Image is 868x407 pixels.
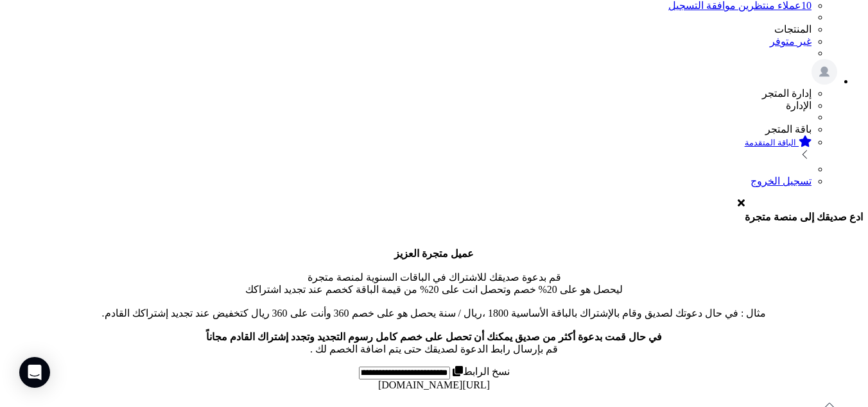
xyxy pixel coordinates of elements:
[5,99,812,112] li: الإدارة
[5,23,812,35] li: المنتجات
[5,123,812,135] li: باقة المتجر
[206,331,662,342] b: في حال قمت بدعوة أكثر من صديق يمكنك أن تحصل على خصم كامل رسوم التجديد وتجدد إشتراك القادم مجاناً
[394,248,474,259] b: عميل متجرة العزيز
[5,379,863,391] div: [URL][DOMAIN_NAME]
[450,366,510,377] label: نسخ الرابط
[770,36,812,47] a: غير متوفر
[19,357,50,388] div: Open Intercom Messenger
[5,135,812,163] a: الباقة المتقدمة
[745,138,796,147] small: الباقة المتقدمة
[762,88,812,99] span: إدارة المتجر
[751,176,812,187] a: تسجيل الخروج
[745,211,863,223] h4: ادع صديقك إلى منصة متجرة
[5,247,863,355] p: قم بدعوة صديقك للاشتراك في الباقات السنوية لمنصة متجرة ليحصل هو على 20% خصم وتحصل انت على 20% من ...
